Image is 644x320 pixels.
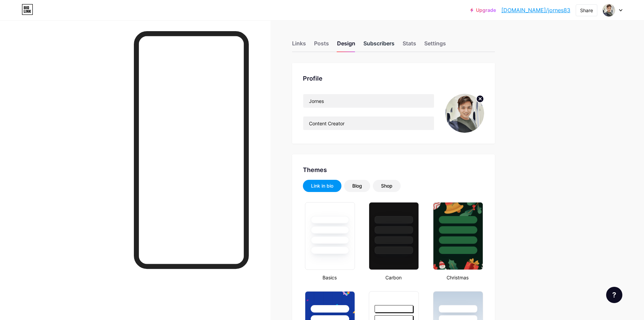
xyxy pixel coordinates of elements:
[445,94,484,133] img: Jornes Sim
[75,40,114,44] div: Keywords by Traffic
[314,39,329,51] div: Posts
[431,274,484,281] div: Christmas
[363,39,395,51] div: Subscribers
[303,74,484,83] div: Profile
[292,39,306,51] div: Links
[424,39,446,51] div: Settings
[303,94,434,108] input: Name
[470,7,496,13] a: Upgrade
[580,7,593,14] div: Share
[67,39,73,45] img: tab_keywords_by_traffic_grey.svg
[18,39,24,45] img: tab_domain_overview_orange.svg
[311,183,333,189] div: Link in bio
[26,40,61,44] div: Domain Overview
[367,274,420,281] div: Carbon
[19,11,33,16] div: v 4.0.25
[501,6,570,14] a: [DOMAIN_NAME]/jornes83
[352,183,362,189] div: Blog
[381,183,392,189] div: Shop
[11,11,16,16] img: logo_orange.svg
[403,39,416,51] div: Stats
[303,165,484,174] div: Themes
[18,18,74,23] div: Domain: [DOMAIN_NAME]
[337,39,355,51] div: Design
[303,116,434,130] input: Bio
[11,18,16,23] img: website_grey.svg
[303,274,356,281] div: Basics
[602,4,615,17] img: Jornes Sim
